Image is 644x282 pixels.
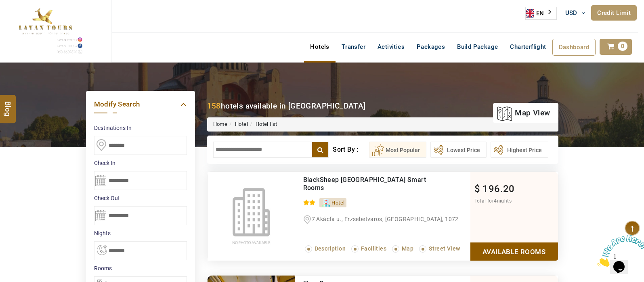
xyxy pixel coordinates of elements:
[333,142,369,158] div: Sort By :
[3,3,6,10] span: 1
[3,3,53,35] img: Chat attention grabber
[371,39,411,55] a: Activities
[494,198,497,204] span: 4
[429,245,460,252] span: Street View
[94,264,187,272] label: Rooms
[474,198,512,204] span: Total for nights
[303,176,426,192] a: BlackSheep [GEOGRAPHIC_DATA] Smart Rooms
[565,9,577,17] span: USD
[331,200,344,206] span: Hotel
[525,7,557,20] div: Language
[207,100,366,111] div: hotels available in [GEOGRAPHIC_DATA]
[361,245,386,252] span: Facilities
[336,39,371,55] a: Transfer
[6,1,84,55] img: The Royal Line Holidays
[312,216,459,222] span: 7 Akácfa u., Erzsebetvaros, [GEOGRAPHIC_DATA], 1072
[504,39,552,55] a: Charterflight
[470,242,558,261] a: Show Rooms
[559,44,589,51] span: Dashboard
[94,124,187,132] label: Destinations In
[369,142,426,158] button: Most Popular
[618,42,627,51] span: 0
[94,159,187,167] label: Check In
[491,142,548,158] button: Highest Price
[474,183,480,194] span: $
[207,101,221,111] b: 158
[591,5,637,21] a: Credit Limit
[94,229,187,237] label: nights
[430,142,487,158] button: Lowest Price
[451,39,504,55] a: Build Package
[482,183,514,194] span: 196.20
[594,232,644,270] iframe: chat widget
[315,245,346,252] span: Description
[94,99,187,110] a: Modify Search
[3,101,13,108] span: Blog
[208,172,295,261] img: noimage.jpg
[304,39,335,55] a: Hotels
[402,245,413,252] span: Map
[94,194,187,202] label: Check Out
[600,39,632,55] a: 0
[303,176,437,192] div: BlackSheep Budapest Smart Rooms
[526,7,556,19] a: EN
[411,39,451,55] a: Packages
[248,121,277,128] li: Hotel list
[235,121,248,127] a: Hotel
[497,104,550,122] a: map view
[213,121,228,127] a: Home
[510,43,546,50] span: Charterflight
[525,7,557,20] aside: Language selected: English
